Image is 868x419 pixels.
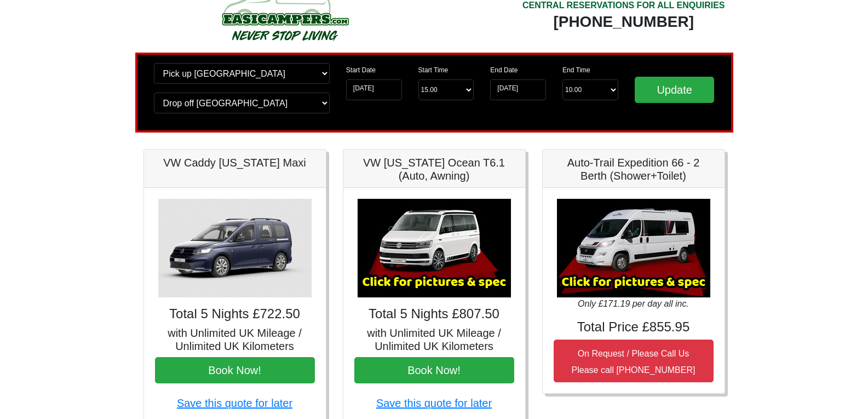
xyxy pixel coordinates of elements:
button: Book Now! [155,357,315,383]
img: VW California Ocean T6.1 (Auto, Awning) [358,199,511,297]
h5: with Unlimited UK Mileage / Unlimited UK Kilometers [354,326,514,353]
h5: Auto-Trail Expedition 66 - 2 Berth (Shower+Toilet) [554,156,714,182]
label: Start Date [346,65,376,75]
h5: VW Caddy [US_STATE] Maxi [155,156,315,169]
h4: Total 5 Nights £722.50 [155,306,315,322]
i: Only £171.19 per day all inc. [578,299,689,308]
button: Book Now! [354,357,514,383]
input: Start Date [346,79,402,100]
h5: VW [US_STATE] Ocean T6.1 (Auto, Awning) [354,156,514,182]
h5: with Unlimited UK Mileage / Unlimited UK Kilometers [155,326,315,353]
input: Update [635,77,715,103]
img: Auto-Trail Expedition 66 - 2 Berth (Shower+Toilet) [557,199,710,297]
h4: Total 5 Nights £807.50 [354,306,514,322]
div: [PHONE_NUMBER] [522,12,725,32]
a: Save this quote for later [376,397,492,409]
img: VW Caddy California Maxi [158,199,312,297]
small: On Request / Please Call Us Please call [PHONE_NUMBER] [572,349,695,375]
label: End Time [562,65,590,75]
label: Start Time [418,65,449,75]
a: Save this quote for later [177,397,292,409]
h4: Total Price £855.95 [554,319,714,335]
button: On Request / Please Call UsPlease call [PHONE_NUMBER] [554,340,714,382]
label: End Date [490,65,518,75]
input: Return Date [490,79,546,100]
